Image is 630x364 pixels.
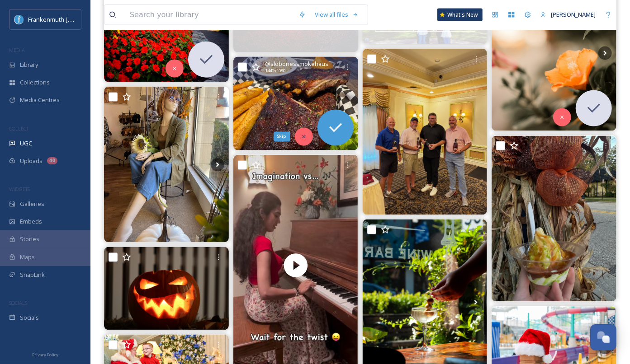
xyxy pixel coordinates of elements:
img: The looks, the lighting, the season…it’s all IT! [104,87,229,243]
a: What's New [437,9,483,21]
a: [PERSON_NAME] [536,6,600,23]
span: Frankenmuth [US_STATE] [28,15,96,23]
img: If you want mouthwatering amazing ribs look no further than Slo’ Bones. [233,57,358,150]
span: UGC [20,139,32,148]
span: Collections [20,78,50,87]
button: Open Chat [590,324,616,350]
span: 1440 x 1080 [265,68,285,75]
span: Galleries [20,200,44,208]
span: Embeds [20,217,42,226]
a: View all files [310,6,363,23]
img: Are you seeing any halloween decorations around town? [104,247,229,330]
span: SOCIALS [9,299,27,306]
a: Privacy Policy [32,349,58,359]
span: Stories [20,235,39,243]
span: SnapLink [20,271,45,279]
span: @ slobonessmokehaus [265,60,328,68]
span: Maps [20,253,35,261]
span: Uploads [20,157,43,165]
span: [PERSON_NAME] [551,10,596,19]
img: Social%20Media%20PFP%202025.jpg [14,15,24,24]
span: Media Centres [20,96,60,104]
span: COLLECT [9,125,28,132]
img: Hanging out at Country Fest this weekend? Swing by Jaamis and treat yourself to a delicious Caram... [492,136,616,302]
span: Privacy Policy [32,352,58,358]
span: Socials [20,313,39,322]
span: WIDGETS [9,186,30,192]
div: Skip [274,132,290,142]
img: Congrats to the winners of the 2025 Cigar Golf Classic! This year’s weather was absolutely perfec... [363,49,488,215]
input: Search your library [125,5,294,25]
span: MEDIA [9,47,25,53]
span: Library [20,61,38,69]
div: 40 [47,157,57,164]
